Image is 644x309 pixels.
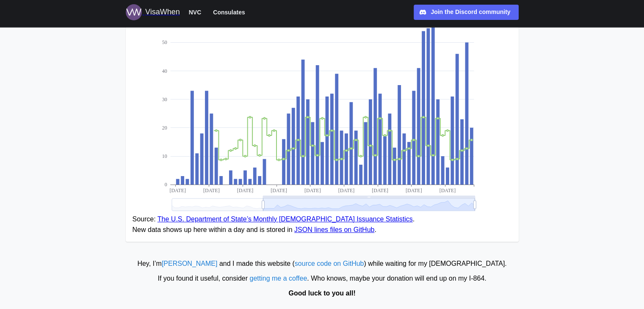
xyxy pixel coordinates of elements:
div: Hey, I’m and I made this website ( ) while waiting for my [DEMOGRAPHIC_DATA]. [4,259,640,269]
text: [DATE] [439,188,456,193]
text: [DATE] [304,188,321,193]
text: [DATE] [338,188,354,193]
text: 50 [162,39,167,45]
div: VisaWhen [145,6,180,18]
text: 40 [162,68,167,74]
text: [DATE] [203,188,219,193]
img: Logo for VisaWhen [126,4,142,20]
text: [DATE] [372,188,388,193]
text: [DATE] [405,188,422,193]
text: 0 [164,182,167,188]
button: NVC [185,7,205,18]
a: Logo for VisaWhen VisaWhen [126,4,180,20]
a: [PERSON_NAME] [162,260,218,267]
text: 10 [162,153,167,159]
span: Consulates [213,7,245,17]
text: [DATE] [169,188,186,193]
figcaption: Source: . New data shows up here within a day and is stored in . [133,214,512,235]
a: source code on GitHub [295,260,364,267]
div: If you found it useful, consider . Who knows, maybe your donation will end up on my I‑864. [4,273,640,284]
a: JSON lines files on GitHub [294,226,374,233]
text: 20 [162,124,167,130]
text: [DATE] [237,188,253,193]
a: getting me a coffee [249,275,307,282]
button: Consulates [209,7,249,18]
a: Join the Discord community [414,5,519,20]
a: The U.S. Department of State’s Monthly [DEMOGRAPHIC_DATA] Issuance Statistics [158,215,413,223]
div: Join the Discord community [431,8,510,17]
div: Good luck to you all! [4,288,640,299]
span: NVC [189,7,202,17]
text: 30 [162,96,167,102]
text: [DATE] [271,188,287,193]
